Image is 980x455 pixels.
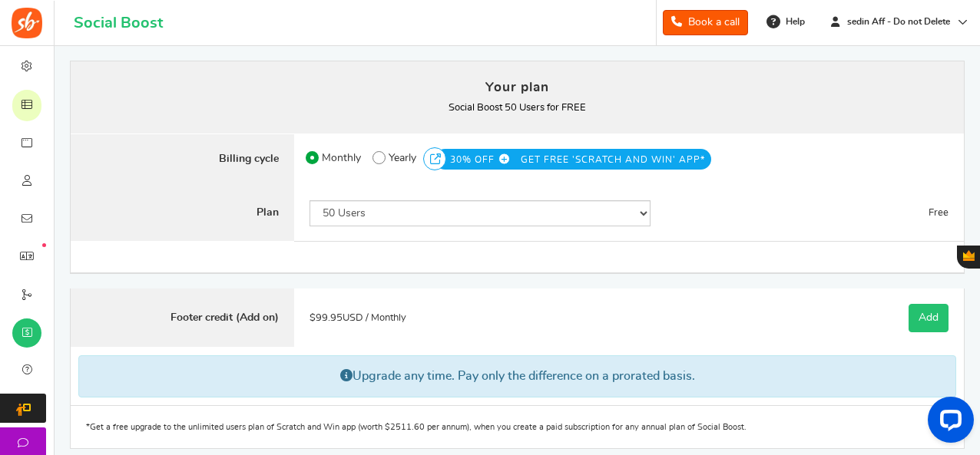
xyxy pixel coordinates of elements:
span: $ USD / Monthly [310,313,406,323]
a: Book a call [663,10,748,35]
div: *Get a free upgrade to the unlimited users plan of Scratch and Win app (worth $2511.60 per annum)... [70,406,965,449]
img: Social Boost [12,8,42,38]
b: Social Boost 50 Users for FREE [449,103,586,113]
iframe: LiveChat chat widget [915,391,980,455]
span: Monthly [322,147,361,169]
label: Footer credit (Add on) [71,288,294,348]
button: Gratisfaction [957,246,980,269]
label: Plan [71,185,294,242]
a: 30% OFF GET FREE 'SCRATCH AND WIN' APP* [450,153,705,161]
span: Free [929,208,949,218]
h4: Your plan [86,77,949,97]
em: New [42,243,46,247]
label: Billing cycle [71,134,294,186]
span: 30% OFF [450,149,518,170]
span: GET FREE 'SCRATCH AND WIN' APP* [521,149,705,170]
h1: Social Boost [74,15,163,31]
span: sedin Aff - Do not Delete [841,15,956,28]
a: Add [909,304,949,332]
span: Gratisfaction [963,250,975,261]
span: Yearly [389,147,416,169]
p: Upgrade any time. Pay only the difference on a prorated basis. [78,355,956,397]
a: Help [760,9,813,34]
span: 99.95 [316,313,343,323]
span: Help [782,15,805,28]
